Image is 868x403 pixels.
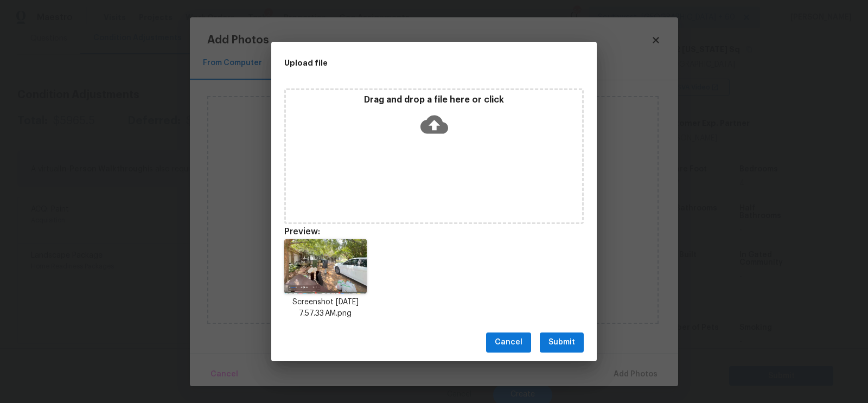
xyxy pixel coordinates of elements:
[284,297,367,319] p: Screenshot [DATE] 7.57.33 AM.png
[548,336,575,349] span: Submit
[284,239,367,293] img: GXOB92Iwr8UclWbcFm8yLPOV8MuwjFaV8FrXPrTTd7Lwr8BtJhqSpZDmWAAAAAASUVORK5CYII=
[540,332,584,353] button: Submit
[495,336,522,349] span: Cancel
[486,332,531,353] button: Cancel
[286,94,582,106] p: Drag and drop a file here or click
[284,57,535,69] h2: Upload file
